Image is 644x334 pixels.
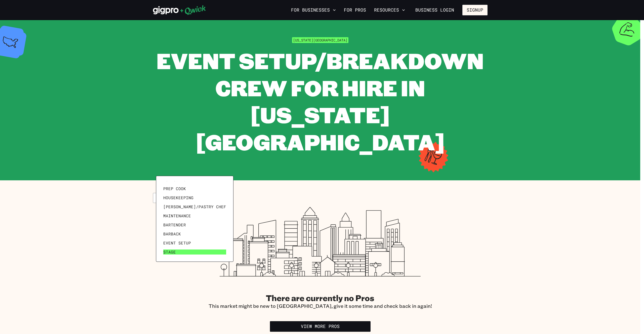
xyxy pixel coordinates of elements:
span: Bartender [163,222,186,227]
span: Event Setup [163,240,191,245]
span: Housekeeping [163,195,193,200]
span: Prep Cook [163,186,186,191]
span: Barback [163,231,181,236]
span: Stage [163,249,176,255]
span: [PERSON_NAME]/Pastry Chef [163,204,226,209]
span: Maintenance [163,213,191,218]
ul: View different position [161,181,228,257]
